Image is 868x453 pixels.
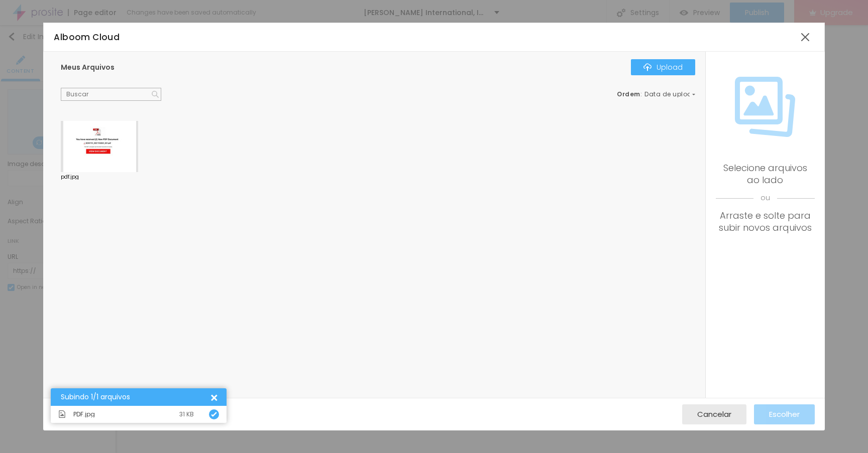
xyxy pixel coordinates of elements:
img: Icone [58,410,66,418]
button: Escolher [754,404,815,424]
span: PDF.jpg [73,411,95,417]
button: Cancelar [682,404,746,424]
span: Meus Arquivos [61,62,115,72]
div: 31 KB [179,411,194,417]
span: ou [716,186,814,210]
img: Icone [152,91,159,98]
button: IconeUpload [631,59,695,75]
img: Icone [211,411,217,417]
span: Alboom Cloud [54,31,120,43]
div: Upload [643,63,683,71]
div: Subindo 1/1 arquivos [61,393,209,401]
input: Buscar [61,88,161,101]
img: Icone [735,77,795,137]
img: Icone [643,63,652,71]
span: Data de upload [644,91,697,97]
span: Escolher [769,410,800,418]
span: Cancelar [697,410,731,418]
div: : [617,91,695,97]
span: Ordem [617,90,640,98]
div: Selecione arquivos ao lado Arraste e solte para subir novos arquivos [716,162,814,234]
div: pdf.jpg [61,175,138,180]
